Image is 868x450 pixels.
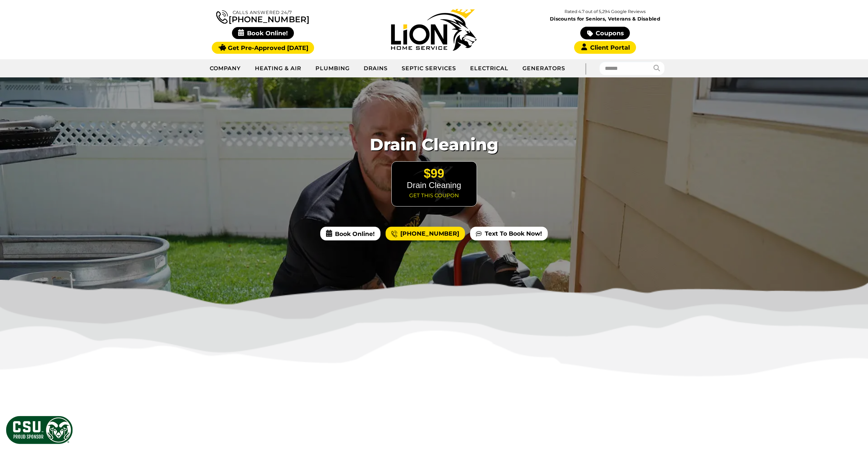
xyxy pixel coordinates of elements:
a: Heating & Air [248,60,308,77]
a: Text To Book Now! [470,227,548,240]
img: CSU Sponsor Badge [5,415,74,445]
a: Electrical [463,60,516,77]
a: Get Pre-Approved [DATE] [212,42,314,54]
a: Get this coupon [409,190,459,201]
span: Book Online! [320,227,380,240]
a: Client Portal [574,41,636,54]
a: Plumbing [309,60,357,77]
a: Septic Services [395,60,463,77]
span: Discounts for Seniors, Veterans & Disabled [521,16,689,21]
span: Book Online! [232,27,294,39]
a: Drains [357,60,395,77]
div: | [572,59,599,77]
span: Drain Cleaning [370,135,498,154]
a: Coupons [580,27,630,39]
a: [PHONE_NUMBER] [216,9,309,24]
a: Company [203,60,248,77]
a: Generators [516,60,572,77]
p: Rated 4.7 out of 5,294 Google Reviews [519,8,690,15]
a: [PHONE_NUMBER] [386,227,465,240]
img: Lion Home Service [391,9,477,51]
